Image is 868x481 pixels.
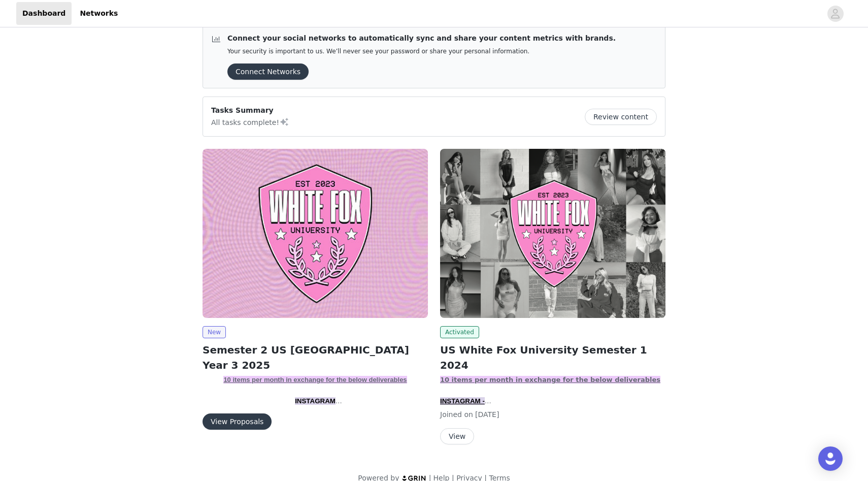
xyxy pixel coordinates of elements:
[440,397,485,405] span: INSTAGRAM -
[227,63,309,80] button: Connect Networks
[440,149,665,318] img: White Fox Boutique USA
[440,410,473,419] span: Joined on
[203,418,272,426] a: View Proposals
[16,2,72,25] a: Dashboard
[203,342,428,373] h2: Semester 2 US [GEOGRAPHIC_DATA] Year 3 2025
[818,446,843,471] div: Open Intercom Messenger
[475,410,499,419] span: [DATE]
[440,376,660,383] strong: 10 items per month in exchange for the below deliverables
[74,2,124,25] a: Networks
[440,342,665,373] h2: US White Fox University Semester 1 2024
[227,48,616,55] p: Your security is important to us. We’ll never see your password or share your personal information.
[830,6,840,22] div: avatar
[203,149,428,318] img: White Fox Boutique AUS
[440,433,474,440] a: View
[203,413,272,430] button: View Proposals
[440,428,474,444] button: View
[211,105,289,116] p: Tasks Summary
[440,326,479,338] span: Activated
[203,326,226,338] span: New
[227,33,616,44] p: Connect your social networks to automatically sync and share your content metrics with brands.
[211,116,289,128] p: All tasks complete!
[295,397,336,405] span: INSTAGRAM
[223,376,407,383] strong: 10 items per month in exchange for the below deliverables
[585,109,657,125] button: Review content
